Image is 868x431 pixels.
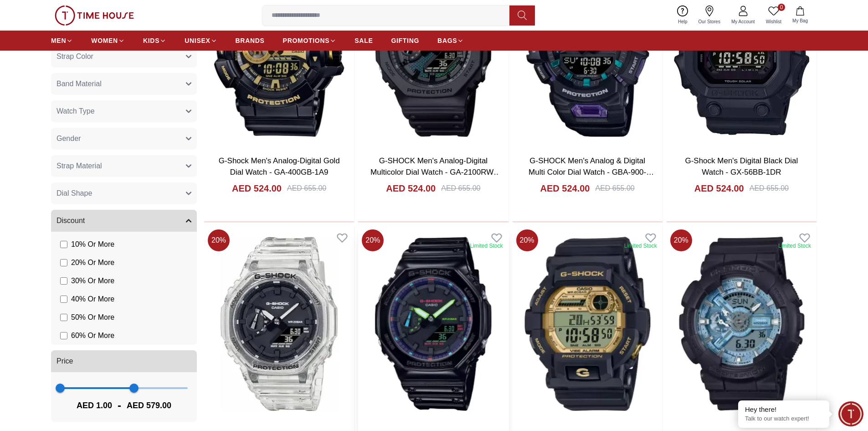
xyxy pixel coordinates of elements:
span: 0 [778,4,785,11]
h4: AED 524.00 [232,182,282,195]
input: 20% Or More [60,259,67,266]
input: 60% Or More [60,332,67,339]
span: 20 % [208,229,230,251]
input: 50% Or More [60,314,67,321]
span: 20 % [516,229,538,251]
div: Limited Stock [470,242,503,249]
a: G-SHOCK Men's Analog & Digital Multi Color Dial Watch - GBA-900-1A6DR [529,156,654,188]
a: Help [673,4,693,27]
a: GIFTING [391,32,419,49]
div: Chat Widget [838,401,863,426]
span: Help [674,18,691,25]
span: MEN [51,36,66,45]
button: Gender [51,128,197,150]
input: 40% Or More [60,296,67,303]
span: Band Material [56,78,102,89]
span: Our Stores [695,18,724,25]
span: Dial Shape [56,188,92,199]
a: G-Shock Men's Digital Black Dial Watch - GX-56BB-1DR [685,156,798,177]
span: 20 % [670,229,692,251]
span: Strap Material [56,161,102,171]
span: PROMOTIONS [283,36,330,45]
span: 50 % Or More [71,312,114,323]
span: GIFTING [391,36,419,45]
a: SALE [354,32,373,49]
a: 0Wishlist [760,4,787,27]
span: 20 % Or More [71,257,114,268]
div: Hey there! [745,405,822,414]
span: KIDS [143,36,159,45]
div: AED 655.00 [750,183,789,194]
a: BRANDS [236,32,265,49]
span: BRANDS [236,36,265,45]
h4: AED 524.00 [386,182,436,195]
a: BAGS [437,32,464,49]
button: Band Material [51,73,197,95]
h4: AED 524.00 [694,182,744,195]
a: G-Shock Men's Analog-Digital Gold Dial Watch - GA-400GB-1A9 [219,156,340,177]
span: 40 % Or More [71,294,114,305]
span: Gender [56,133,81,144]
a: WOMEN [91,32,125,49]
a: KIDS [143,32,166,49]
span: WOMEN [91,36,118,45]
span: My Account [728,18,759,25]
a: MEN [51,32,73,49]
input: 30% Or More [60,277,67,285]
span: AED 579.00 [127,399,171,412]
div: Limited Stock [778,242,811,249]
span: - [112,398,127,413]
img: G-SHOCK Men's Analog-Digital Blue Dial Watch - GA-110CD-1A2DR [667,226,817,422]
span: SALE [354,36,373,45]
button: Strap Color [51,46,197,68]
a: PROMOTIONS [283,32,337,49]
span: Watch Type [56,106,95,117]
button: Watch Type [51,100,197,122]
button: My Bag [787,5,813,26]
img: G-SHOCK Men's Analog-Digital Black Dial Watch - GA-2100RGB-1ADR [358,226,508,422]
a: UNISEX [185,32,217,49]
button: Strap Material [51,155,197,177]
div: Limited Stock [624,242,657,249]
span: My Bag [789,17,812,24]
img: ... [55,5,134,26]
span: BAGS [437,36,457,45]
button: Price [51,350,197,372]
div: AED 655.00 [595,183,634,194]
span: UNISEX [185,36,210,45]
a: G-SHOCK Men's Analog-Digital Multicolor Dial Watch - GA-2100RW-1ADR [370,156,501,188]
span: Price [56,356,73,367]
span: Strap Color [56,51,93,62]
h4: AED 524.00 [540,182,590,195]
div: AED 655.00 [287,183,326,194]
p: Talk to our watch expert! [745,415,822,423]
span: AED 1.00 [77,399,112,412]
span: 10 % Or More [71,239,114,250]
button: Discount [51,210,197,232]
span: Wishlist [762,18,785,25]
span: Discount [56,215,85,226]
div: AED 655.00 [441,183,480,194]
img: G-SHOCK Men's Analog-Digital Black Dial Watch - GA-2100SKE-7ADR [204,226,354,422]
button: Dial Shape [51,182,197,204]
span: 30 % Or More [71,275,114,286]
img: G-SHOCK Men's Digital Grey Dial Watch - GD-350GB-1DR [513,226,663,422]
span: 60 % Or More [71,330,114,341]
span: 20 % [362,229,384,251]
a: Our Stores [693,4,726,27]
input: 10% Or More [60,241,67,248]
